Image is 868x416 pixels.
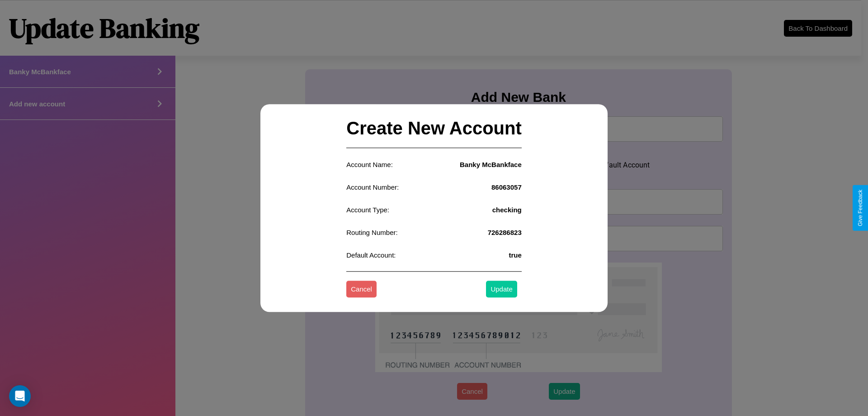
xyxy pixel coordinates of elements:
p: Account Name: [346,158,393,171]
h4: 86063057 [491,183,522,191]
p: Account Type: [346,204,389,216]
p: Account Number: [346,181,399,193]
h4: 726286823 [488,229,522,236]
h4: true [509,251,521,259]
h2: Create New Account [346,109,522,148]
div: Give Feedback [857,190,863,226]
div: Open Intercom Messenger [9,385,31,407]
p: Routing Number: [346,226,397,239]
button: Update [486,281,517,298]
button: Cancel [346,281,377,298]
p: Default Account: [346,249,396,261]
h4: checking [492,206,522,214]
h4: Banky McBankface [460,161,522,168]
